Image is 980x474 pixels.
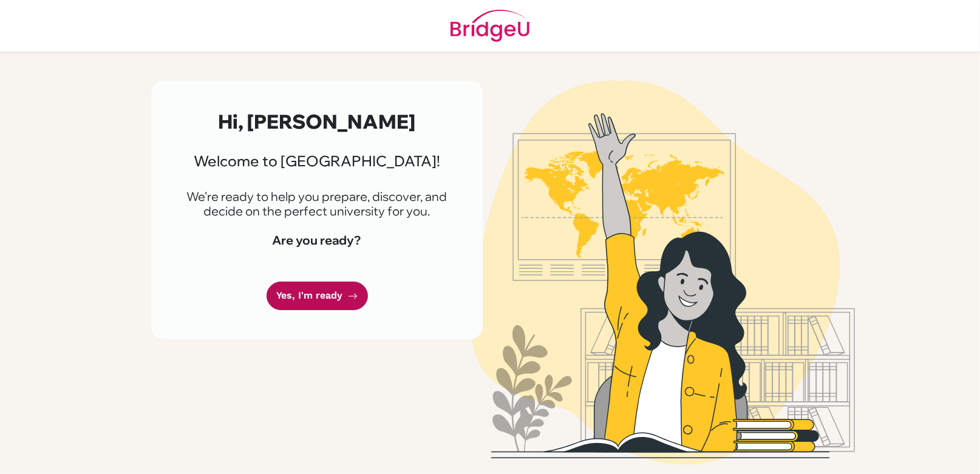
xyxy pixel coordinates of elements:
p: We're ready to help you prepare, discover, and decide on the perfect university for you. [180,189,454,218]
h3: Welcome to [GEOGRAPHIC_DATA]! [180,152,454,170]
a: Yes, I'm ready [267,282,368,310]
h4: Are you ready? [180,233,454,248]
h2: Hi, [PERSON_NAME] [180,110,454,133]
